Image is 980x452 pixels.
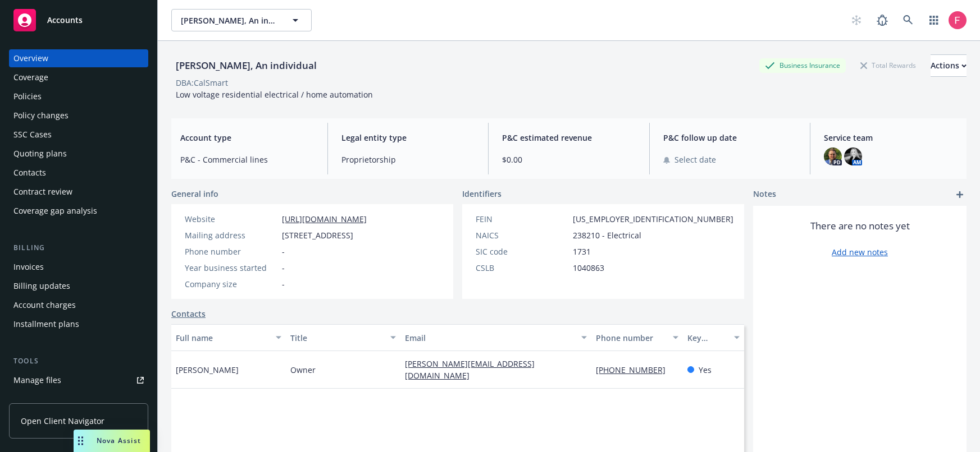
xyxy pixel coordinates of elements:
div: Overview [13,49,48,67]
div: Company size [185,278,277,290]
a: Installment plans [9,315,148,333]
div: Actions [931,55,967,76]
span: 1731 [573,246,591,257]
span: - [282,278,285,290]
span: [US_EMPLOYER_IDENTIFICATION_NUMBER] [573,213,733,225]
div: Website [185,213,277,225]
span: [PERSON_NAME], An individual [181,15,278,26]
button: Nova Assist [74,430,150,452]
a: Policies [9,87,148,105]
div: Installment plans [13,315,79,333]
button: Full name [171,324,286,351]
span: $0.00 [502,154,636,165]
div: CSLB [476,262,568,274]
span: Notes [753,188,776,201]
div: SSC Cases [13,126,52,144]
div: Title [290,332,384,344]
span: Yes [699,364,712,376]
a: Report a Bug [871,9,894,31]
a: Contract review [9,183,148,201]
div: [PERSON_NAME], An individual [171,58,321,73]
img: photo [844,147,862,165]
a: Start snowing [845,9,868,31]
div: Policy checking [13,390,70,408]
span: Legal entity type [341,132,475,144]
img: photo [824,147,842,165]
div: Mailing address [185,229,277,241]
div: Phone number [185,246,277,257]
span: [PERSON_NAME] [176,364,239,376]
a: Policy checking [9,390,148,408]
a: Coverage gap analysis [9,202,148,220]
span: There are no notes yet [810,219,910,233]
div: Coverage gap analysis [13,202,97,220]
a: SSC Cases [9,126,148,144]
div: Email [405,332,575,344]
a: [PHONE_NUMBER] [596,365,674,375]
span: P&C follow up date [663,132,797,144]
div: Account charges [13,296,76,314]
div: Invoices [13,258,44,276]
span: Account type [180,132,314,144]
div: Year business started [185,262,277,274]
div: Contacts [13,164,46,182]
span: [STREET_ADDRESS] [282,229,353,241]
a: Invoices [9,258,148,276]
span: Nova Assist [97,436,141,445]
div: Coverage [13,68,48,86]
a: Billing updates [9,277,148,295]
a: Switch app [923,9,945,31]
a: Add new notes [832,246,888,258]
div: DBA: CalSmart [176,77,228,89]
span: - [282,262,285,274]
a: add [953,188,967,201]
a: [PERSON_NAME][EMAIL_ADDRESS][DOMAIN_NAME] [405,358,535,381]
span: P&C estimated revenue [502,132,636,144]
div: Phone number [596,332,666,344]
span: Owner [290,364,316,376]
span: Low voltage residential electrical / home automation [176,89,373,100]
button: Phone number [591,324,683,351]
a: Policy changes [9,107,148,124]
span: Open Client Navigator [21,415,104,427]
div: Policies [13,87,42,105]
button: Key contact [683,324,744,351]
a: Manage files [9,371,148,389]
span: P&C - Commercial lines [180,154,314,165]
button: Title [286,324,400,351]
span: Proprietorship [341,154,475,165]
span: - [282,246,285,257]
a: Coverage [9,68,148,86]
div: Key contact [687,332,727,344]
span: Service team [824,132,958,144]
div: Policy changes [13,107,69,124]
span: Select date [674,154,716,165]
a: Account charges [9,296,148,314]
div: Tools [9,356,148,367]
div: Business Insurance [759,58,846,72]
button: Email [400,324,591,351]
span: 238210 - Electrical [573,229,641,241]
span: General info [171,188,218,200]
a: Search [897,9,919,31]
div: Full name [176,332,269,344]
a: Quoting plans [9,145,148,163]
div: Total Rewards [855,58,922,72]
div: Contract review [13,183,72,201]
img: photo [949,11,967,29]
button: Actions [931,54,967,77]
div: SIC code [476,246,568,257]
div: NAICS [476,229,568,241]
div: Billing updates [13,277,70,295]
a: Contacts [9,164,148,182]
div: Quoting plans [13,145,67,163]
div: Billing [9,242,148,253]
span: Identifiers [462,188,502,200]
a: Overview [9,49,148,67]
span: 1040863 [573,262,604,274]
div: FEIN [476,213,568,225]
a: [URL][DOMAIN_NAME] [282,214,367,224]
button: [PERSON_NAME], An individual [171,9,312,31]
div: Drag to move [74,430,88,452]
span: Accounts [47,16,83,25]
